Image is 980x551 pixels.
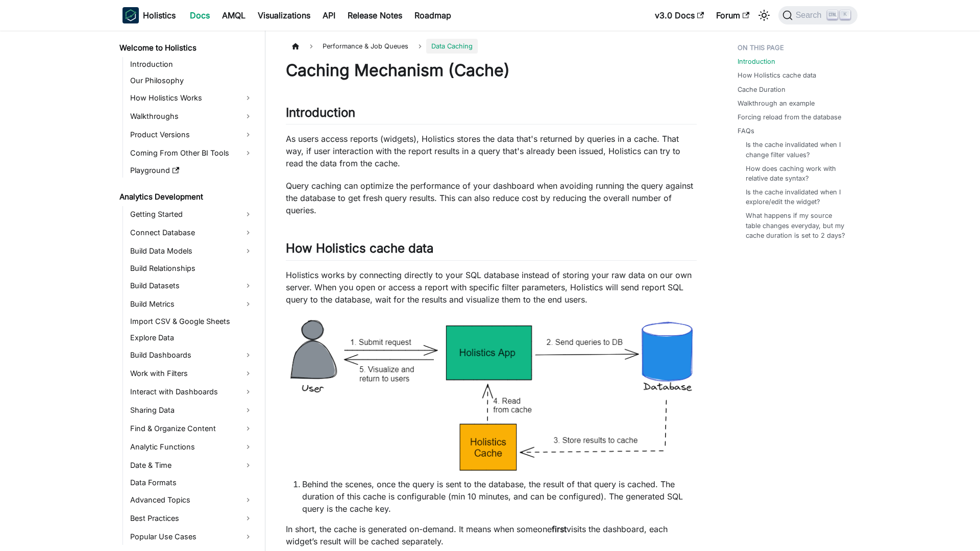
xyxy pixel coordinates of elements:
[216,7,252,23] a: AMQL
[116,190,256,204] a: Analytics Development
[127,331,256,345] a: Explore Data
[127,57,256,71] a: Introduction
[127,278,256,294] a: Build Datasets
[127,206,256,222] a: Getting Started
[426,39,478,54] span: Data Caching
[122,7,139,23] img: Holistics
[286,105,697,124] h2: Introduction
[127,510,256,527] a: Best Practices
[127,296,256,312] a: Build Metrics
[286,269,697,306] p: Holistics works by connecting directly to your SQL database instead of storing your raw data on o...
[746,164,847,183] a: How does caching work with relative date syntax?
[302,478,697,515] li: Behind the scenes, once the query is sent to the database, the result of that query is cached. Th...
[738,85,786,94] a: Cache Duration
[127,365,256,382] a: Work with Filters
[738,57,775,66] a: Introduction
[746,187,847,207] a: Is the cache invalidated when I explore/edit the widget?
[317,39,413,54] span: Performance & Job Queues
[552,524,567,534] strong: first
[738,126,754,136] a: FAQs
[127,127,256,143] a: Product Versions
[286,180,697,216] p: Query caching can optimize the performance of your dashboard when avoiding running the query agai...
[127,347,256,363] a: Build Dashboards
[122,7,176,23] a: HolisticsHolistics
[127,402,256,418] a: Sharing Data
[738,98,815,108] a: Walkthrough an example
[756,7,772,23] button: Switch between dark and light mode (currently light mode)
[746,140,847,159] a: Is the cache invalidated when I change filter values?
[116,41,256,55] a: Welcome to Holistics
[127,475,256,490] a: Data Formats
[408,7,457,23] a: Roadmap
[127,108,256,124] a: Walkthroughs
[341,7,408,23] a: Release Notes
[710,7,755,23] a: Forum
[746,211,847,240] a: What happens if my source table changes everyday, but my cache duration is set to 2 days?
[778,6,857,24] button: Search (Ctrl+K)
[738,70,816,80] a: How Holistics cache data
[738,112,841,122] a: Forcing reload from the database
[127,145,256,161] a: Coming From Other BI Tools
[793,11,828,20] span: Search
[127,529,256,545] a: Popular Use Cases
[127,163,256,178] a: Playground
[127,243,256,259] a: Build Data Models
[127,384,256,400] a: Interact with Dashboards
[143,9,176,21] b: Holistics
[127,314,256,329] a: Import CSV & Google Sheets
[840,10,850,19] kbd: K
[127,420,256,437] a: Find & Organize Content
[286,133,697,169] p: As users access reports (widgets), Holistics stores the data that's returned by queries in a cach...
[127,439,256,455] a: Analytic Functions
[286,523,697,547] p: In short, the cache is generated on-demand. It means when someone visits the dashboard, each widg...
[286,39,305,54] a: Home page
[127,224,256,241] a: Connect Database
[112,31,265,551] nav: Docs sidebar
[286,60,697,81] h1: Caching Mechanism (Cache)
[127,457,256,473] a: Date & Time
[127,90,256,106] a: How Holistics Works
[127,492,256,508] a: Advanced Topics
[184,7,216,23] a: Docs
[252,7,316,23] a: Visualizations
[127,261,256,275] a: Build Relationships
[127,73,256,88] a: Our Philosophy
[286,39,697,54] nav: Breadcrumbs
[286,316,697,475] img: Cache Mechanism
[316,7,341,23] a: API
[286,241,697,260] h2: How Holistics cache data
[649,7,710,23] a: v3.0 Docs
